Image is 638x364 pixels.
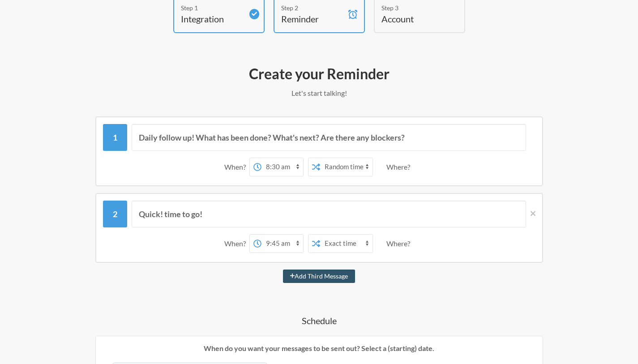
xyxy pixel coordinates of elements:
[283,270,355,283] button: Add Third Message
[386,158,414,176] div: Where?
[281,3,344,13] div: Step 2
[132,124,526,151] input: Message
[60,88,579,98] p: Let's start talking!
[181,3,244,13] div: Step 1
[381,13,444,25] h4: Account
[132,201,526,227] input: Message
[60,64,579,83] h2: Create your Reminder
[181,13,244,25] h4: Integration
[281,13,344,25] h4: Reminder
[224,158,249,176] div: When?
[103,343,536,354] p: When do you want your messages to be sent out? Select a (starting) date.
[60,314,579,327] h4: Schedule
[224,234,249,253] div: When?
[386,234,414,253] div: Where?
[381,3,444,13] div: Step 3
